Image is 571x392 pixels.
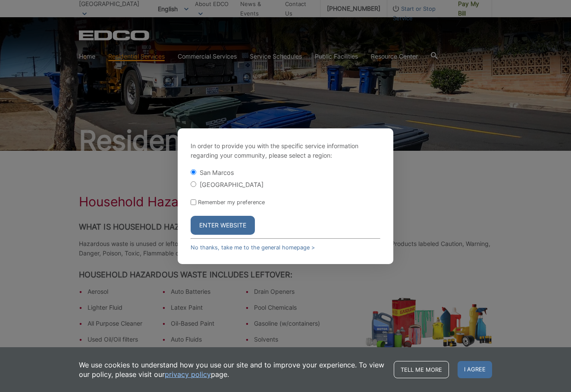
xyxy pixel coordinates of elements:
label: [GEOGRAPHIC_DATA] [200,181,264,188]
a: No thanks, take me to the general homepage > [191,244,315,251]
a: Tell me more [394,361,449,378]
p: We use cookies to understand how you use our site and to improve your experience. To view our pol... [79,360,385,379]
a: privacy policy [165,370,211,379]
span: I agree [458,361,492,378]
p: In order to provide you with the specific service information regarding your community, please se... [191,141,380,160]
button: Enter Website [191,216,255,235]
label: San Marcos [200,169,234,176]
label: Remember my preference [198,199,265,205]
